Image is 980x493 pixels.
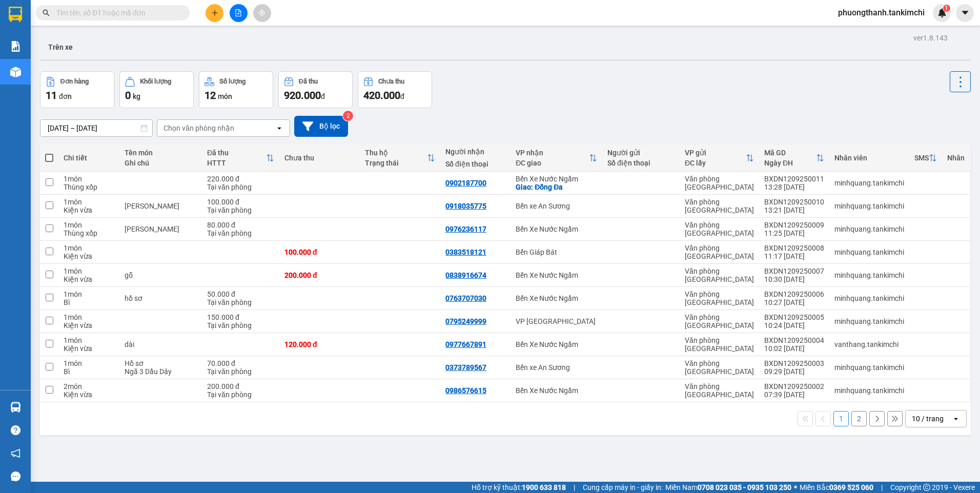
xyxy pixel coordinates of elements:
[445,148,505,156] div: Người nhận
[235,9,242,16] span: file-add
[516,363,597,372] div: Bến xe An Sương
[764,275,824,283] div: 10:30 [DATE]
[284,271,355,279] div: 200.000 đ
[40,120,152,136] input: Select a date range.
[125,159,197,167] div: Ghi chú
[64,229,114,237] div: Thùng xốp
[40,35,81,59] button: Trên xe
[937,8,947,17] img: icon-new-feature
[445,271,486,279] div: 0838916674
[365,149,427,157] div: Thu hộ
[685,159,746,167] div: ĐC lấy
[11,448,21,458] span: notification
[764,149,816,157] div: Mã GD
[764,206,824,214] div: 13:21 [DATE]
[11,471,21,481] span: message
[64,391,114,399] div: Kiện vừa
[851,411,867,426] button: 2
[472,482,566,493] span: Hỗ trợ kỹ thuật:
[511,145,602,172] th: Toggle SortBy
[400,92,404,100] span: đ
[64,183,114,191] div: Thùng xốp
[794,485,797,489] span: ⚪️
[764,359,824,367] div: BXDN1209250003
[133,92,140,100] span: kg
[230,4,248,22] button: file-add
[764,198,824,206] div: BXDN1209250010
[43,9,50,16] span: search
[64,267,114,275] div: 1 món
[516,386,597,395] div: Bến Xe Nước Ngầm
[445,202,486,210] div: 0918035775
[516,202,597,210] div: Bến xe An Sương
[64,382,114,391] div: 2 món
[125,271,197,279] div: gỗ
[358,71,432,108] button: Chưa thu420.000đ
[211,9,218,16] span: plus
[445,340,486,348] div: 0977667891
[881,482,883,493] span: |
[680,145,759,172] th: Toggle SortBy
[685,336,754,353] div: Văn phòng [GEOGRAPHIC_DATA]
[685,313,754,330] div: Văn phòng [GEOGRAPHIC_DATA]
[607,159,675,167] div: Số điện thoại
[207,290,274,298] div: 50.000 đ
[9,7,22,22] img: logo-vxr
[207,221,274,229] div: 80.000 đ
[764,290,824,298] div: BXDN1209250006
[947,154,965,162] div: Nhãn
[574,482,575,493] span: |
[10,41,21,52] img: solution-icon
[516,175,597,183] div: Bến Xe Nước Ngầm
[258,9,266,16] span: aim
[125,89,131,101] span: 0
[207,298,274,306] div: Tại văn phòng
[764,229,824,237] div: 11:25 [DATE]
[833,411,849,426] button: 1
[284,154,355,162] div: Chưa thu
[952,415,960,423] svg: open
[56,7,177,18] input: Tìm tên, số ĐT hoặc mã đơn
[207,183,274,191] div: Tại văn phòng
[834,386,904,395] div: minhquang.tankimchi
[516,294,597,302] div: Bến Xe Nước Ngầm
[207,321,274,330] div: Tại văn phòng
[583,482,663,493] span: Cung cấp máy in - giấy in:
[522,483,566,491] strong: 1900 633 818
[64,252,114,260] div: Kiện vừa
[764,298,824,306] div: 10:27 [DATE]
[445,225,486,233] div: 0976236117
[64,336,114,344] div: 1 món
[284,89,321,101] span: 920.000
[64,290,114,298] div: 1 món
[834,271,904,279] div: minhquang.tankimchi
[299,78,318,85] div: Đã thu
[764,321,824,330] div: 10:24 [DATE]
[199,71,273,108] button: Số lượng12món
[685,175,754,191] div: Văn phòng [GEOGRAPHIC_DATA]
[834,179,904,187] div: minhquang.tankimchi
[834,202,904,210] div: minhquang.tankimchi
[321,92,325,100] span: đ
[685,198,754,214] div: Văn phòng [GEOGRAPHIC_DATA]
[923,484,930,491] span: copyright
[685,359,754,376] div: Văn phòng [GEOGRAPHIC_DATA]
[11,425,21,435] span: question-circle
[360,145,440,172] th: Toggle SortBy
[46,89,57,101] span: 11
[516,271,597,279] div: Bến Xe Nước Ngầm
[685,221,754,237] div: Văn phòng [GEOGRAPHIC_DATA]
[685,244,754,260] div: Văn phòng [GEOGRAPHIC_DATA]
[207,229,274,237] div: Tại văn phòng
[800,482,873,493] span: Miền Bắc
[759,145,829,172] th: Toggle SortBy
[253,4,271,22] button: aim
[206,4,223,22] button: plus
[207,175,274,183] div: 220.000 đ
[343,111,353,121] sup: 2
[914,154,929,162] div: SMS
[764,382,824,391] div: BXDN1209250002
[830,6,933,19] span: phuongthanh.tankimchi
[64,313,114,321] div: 1 món
[445,294,486,302] div: 0763707030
